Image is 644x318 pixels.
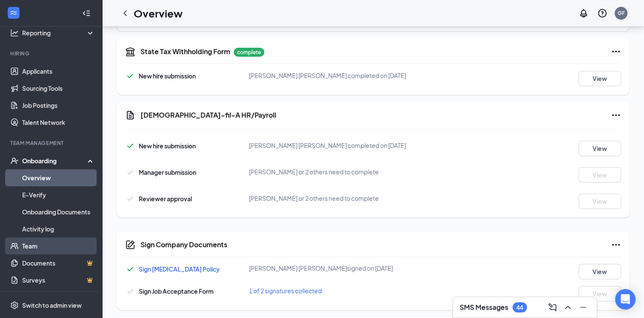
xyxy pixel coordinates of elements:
h5: State Tax Withholding Form [140,47,230,56]
a: Activity log [22,220,95,237]
a: DocumentsCrown [22,254,95,272]
button: Minimize [576,301,590,314]
p: complete [234,48,264,57]
svg: Settings [10,301,19,309]
svg: QuestionInfo [597,8,607,18]
span: [PERSON_NAME] [PERSON_NAME] completed on [DATE] [249,72,406,79]
div: Team Management [10,139,93,147]
span: Reviewer approval [139,195,192,202]
span: New hire submission [139,72,196,80]
div: Open Intercom Messenger [615,289,635,309]
a: E-Verify [22,186,95,203]
button: View [578,194,621,209]
div: Switch to admin view [22,301,82,309]
a: Onboarding Documents [22,203,95,220]
a: Job Postings [22,97,95,114]
svg: Collapse [82,9,91,17]
button: View [578,264,621,279]
svg: Document [125,110,135,120]
div: 44 [516,304,523,311]
svg: Checkmark [125,194,135,204]
svg: WorkstreamLogo [9,9,18,17]
span: 1 of 2 signatures collected [249,287,322,295]
a: SurveysCrown [22,272,95,289]
span: [PERSON_NAME] or 2 others need to complete [249,194,379,202]
svg: Checkmark [125,71,135,81]
svg: TaxGovernmentIcon [125,46,135,57]
span: [PERSON_NAME] or 2 others need to complete [249,168,379,176]
button: ChevronUp [561,301,575,314]
svg: ComposeMessage [547,302,558,312]
svg: Ellipses [611,110,621,120]
button: ComposeMessage [546,301,559,314]
a: Talent Network [22,114,95,131]
svg: Checkmark [125,141,135,151]
div: Onboarding [22,156,88,165]
svg: Minimize [578,302,588,312]
svg: Analysis [10,29,19,37]
span: Manager submission [139,168,196,176]
div: [PERSON_NAME] [PERSON_NAME] signed on [DATE] [249,264,414,272]
div: Reporting [22,29,95,37]
svg: CompanyDocumentIcon [125,240,135,250]
svg: UserCheck [10,156,19,165]
svg: Checkmark [125,167,135,177]
h1: Overview [134,6,183,20]
div: GF [618,9,625,17]
button: View [578,167,621,182]
svg: Ellipses [611,46,621,57]
a: Sign [MEDICAL_DATA] Policy [139,265,220,273]
a: Team [22,237,95,254]
a: Sourcing Tools [22,80,95,97]
svg: Checkmark [125,264,135,274]
button: View [578,141,621,156]
button: View [578,286,621,301]
h5: [DEMOGRAPHIC_DATA]-fil-A HR/Payroll [140,110,276,120]
svg: Checkmark [125,286,135,296]
svg: ChevronUp [563,302,573,312]
h5: Sign Company Documents [140,240,227,249]
a: Applicants [22,63,95,80]
h3: SMS Messages [460,303,508,312]
svg: ChevronLeft [120,8,130,18]
span: New hire submission [139,142,196,150]
div: Hiring [10,50,93,57]
svg: Ellipses [611,240,621,250]
span: [PERSON_NAME] [PERSON_NAME] completed on [DATE] [249,142,406,149]
button: View [578,71,621,86]
a: Overview [22,169,95,186]
span: Sign Job Acceptance Form [139,287,214,295]
svg: Notifications [578,8,589,18]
